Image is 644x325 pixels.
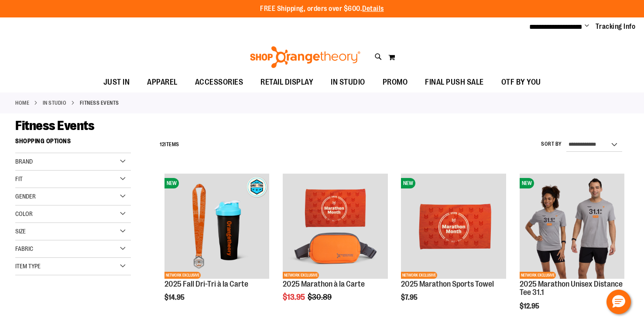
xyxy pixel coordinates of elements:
span: $14.95 [164,294,186,301]
a: 2025 Marathon Sports Towel [401,280,494,288]
a: OTF BY YOU [493,72,550,92]
span: NEW [164,178,179,188]
a: 2025 Fall Dri-Tri à la Carte [164,280,248,288]
a: ACCESSORIES [186,72,252,92]
a: 2025 Marathon à la Carte [283,280,365,288]
span: Gender [15,193,36,200]
span: $12.95 [520,302,541,310]
span: Fitness Events [15,118,94,133]
span: NEW [520,178,534,188]
span: $13.95 [283,293,306,301]
img: 2025 Marathon Unisex Distance Tee 31.1 [520,174,624,278]
div: product [160,169,274,324]
span: $7.95 [401,294,419,301]
button: Account menu [585,22,589,31]
span: PROMO [383,72,408,92]
img: 2025 Marathon Sports Towel [401,174,506,278]
span: RETAIL DISPLAY [260,72,313,92]
span: $30.89 [308,293,333,301]
a: IN STUDIO [322,72,374,92]
span: 12 [160,141,164,147]
a: 2025 Fall Dri-Tri à la CarteNEWNETWORK EXCLUSIVE [164,174,269,280]
a: Details [362,5,384,13]
span: Fabric [15,245,33,252]
span: Color [15,210,33,217]
img: Shop Orangetheory [249,46,362,68]
a: 2025 Marathon à la CarteNETWORK EXCLUSIVE [283,174,387,280]
span: ACCESSORIES [195,72,243,92]
a: 2025 Marathon Sports TowelNEWNETWORK EXCLUSIVE [401,174,506,280]
a: 2025 Marathon Unisex Distance Tee 31.1 [520,280,623,297]
a: 2025 Marathon Unisex Distance Tee 31.1NEWNETWORK EXCLUSIVE [520,174,624,280]
a: Tracking Info [596,22,636,31]
span: NEW [401,178,415,188]
span: FINAL PUSH SALE [425,72,484,92]
a: RETAIL DISPLAY [252,72,322,92]
span: OTF BY YOU [501,72,541,92]
span: NETWORK EXCLUSIVE [401,272,437,279]
span: NETWORK EXCLUSIVE [283,272,319,279]
img: 2025 Marathon à la Carte [283,174,387,278]
span: NETWORK EXCLUSIVE [164,272,201,279]
a: JUST IN [95,72,139,92]
p: FREE Shipping, orders over $600. [260,4,384,14]
a: IN STUDIO [43,99,67,107]
label: Sort By [541,140,562,148]
div: product [278,169,392,324]
span: APPAREL [147,72,178,92]
span: Size [15,228,26,235]
div: product [397,169,510,324]
strong: Fitness Events [80,99,119,107]
a: Home [15,99,29,107]
img: 2025 Fall Dri-Tri à la Carte [164,174,269,278]
strong: Shopping Options [15,133,131,153]
span: IN STUDIO [331,72,365,92]
h2: Items [160,138,179,151]
span: Brand [15,158,33,165]
span: JUST IN [103,72,130,92]
a: FINAL PUSH SALE [416,72,493,92]
a: APPAREL [138,72,186,92]
span: Item Type [15,263,41,270]
a: PROMO [374,72,417,92]
span: Fit [15,175,23,182]
span: NETWORK EXCLUSIVE [520,272,556,279]
button: Hello, have a question? Let’s chat. [606,290,631,314]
